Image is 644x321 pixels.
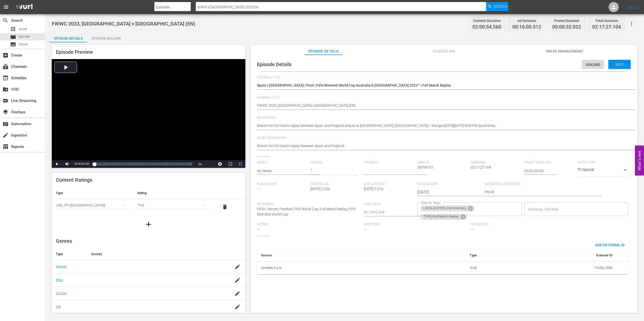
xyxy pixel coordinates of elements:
span: Asset [19,26,27,32]
span: External Title [257,76,629,80]
div: USA_PR ([GEOGRAPHIC_DATA]) [56,198,129,212]
th: Source [257,249,403,261]
div: Episode Builder [87,32,125,44]
button: Save [608,60,631,69]
th: Type [52,187,133,199]
button: Mute [62,160,72,168]
div: Ad Duration [512,17,541,24]
div: 1 [311,163,359,177]
button: delete [219,201,231,213]
span: Episode Preview [56,49,93,55]
div: LOCALIZATION_Commentary [420,205,474,211]
a: Sign Out [626,5,639,9]
button: Episode Builder [87,32,125,42]
th: Type [403,249,481,261]
span: Live Streaming [3,98,9,104]
span: Season: [311,161,361,165]
div: Video Player [52,59,245,168]
span: TYPE_Full Match Replay [420,215,462,219]
button: Jump To Time [215,160,225,168]
button: Open Feedback Widget [635,146,644,176]
span: Duration: [471,161,521,165]
td: Guid [403,261,481,274]
div: Total Duration [592,17,621,24]
button: Discard [582,60,604,69]
th: Sysdata S.p.A. [257,261,403,274]
span: Scheduling [425,48,463,55]
span: Reports [3,144,9,150]
span: Episode Details [257,61,292,67]
button: Fullscreen [235,160,245,168]
div: TVG [137,198,211,212]
span: Keywords: [257,202,361,206]
span: Overlays [3,109,9,115]
div: TV Special [578,167,628,174]
span: Image Management [546,48,584,55]
span: Publish Date: [257,182,308,186]
span: Target Duration: [524,161,575,165]
span: --- [257,227,260,231]
img: ans4CAIJ8jUAAAAAAAAAAAAAAAAAAAAAAAAgQb4GAAAAAAAAAAAAAAAAAAAAAAAAJMjXAAAAAAAAAAAAAAAAAAAAAAAAgAT5G... [12,1,36,13]
span: Wurl ID: [417,161,468,165]
span: FWWC 2023, [GEOGRAPHIC_DATA] v [GEOGRAPHIC_DATA] (EN) [52,21,195,27]
textarea: movie [485,189,589,195]
div: Content Duration [472,17,501,24]
span: [DATE] 2:22p [311,187,330,191]
span: Search [494,2,507,11]
table: simple table [257,249,629,275]
span: Actors [257,223,361,227]
span: 00:00:32.032 [552,24,581,30]
td: 116232_ENG [481,261,616,274]
span: Entry Type: [578,161,628,165]
th: Genres [87,248,224,260]
span: 02:17:27.104 [471,165,491,169]
textarea: Watch the full match replay between Spain and England. [257,143,629,149]
span: menu [3,4,9,10]
span: Series [10,41,16,47]
span: Suggested Categories: [485,182,589,186]
span: 02:17:27.104 [592,24,621,30]
div: Promo Duration [552,17,581,24]
textarea: FWWC 2023, [GEOGRAPHIC_DATA] v [GEOGRAPHIC_DATA] (EN) [257,103,629,109]
span: Directors [364,223,468,227]
span: Search [3,17,9,23]
table: simple table [52,187,245,215]
span: 00:16:00.512 [512,24,541,30]
button: Picture-in-Picture [225,160,235,168]
span: 00:00:00.000 [75,163,89,165]
button: Playback Rate [195,160,205,168]
span: Release Date: [417,182,482,186]
span: Episode [10,34,16,40]
a: IAB [56,305,61,308]
span: Discard [582,63,604,67]
button: Add External Id [591,240,629,249]
span: Episode Details [304,48,342,55]
button: Search [486,2,508,11]
span: Series [19,42,28,47]
span: Automation [3,121,9,127]
span: [DATE] 7:31a [364,187,383,191]
textarea: Spain v [GEOGRAPHIC_DATA] | Final | FIFA Women's World Cup Australia & [GEOGRAPHIC_DATA] 2023™ | ... [257,83,629,89]
span: Content Ratings [56,177,92,183]
th: Type [52,248,87,260]
span: Roku Tags: [364,202,415,206]
span: FIFA+, Soccer, Football, FIFA World Cup, Full Match Replay, FIFA Women's World Cup [257,207,356,216]
span: Last Updated: [364,182,415,186]
span: --- [471,227,474,231]
span: Create [3,52,9,58]
th: Rating [133,187,215,199]
span: Asset [10,26,16,32]
span: Save [611,62,628,66]
span: Genres [56,238,72,244]
span: 59784151 [417,165,434,169]
textarea: Watch the full match replay between Spain and England played at [GEOGRAPHIC_DATA], [GEOGRAPHIC_DA... [257,123,629,129]
span: Episode [19,34,30,39]
div: TYPE_Full Match Replay [420,214,467,220]
button: Episode Details [49,32,87,42]
button: Play [52,160,62,168]
span: Episode #: [364,161,415,165]
span: Internal Title [257,96,629,100]
span: LOCALIZATION_Commentary [420,206,469,210]
a: Roku [56,278,63,282]
span: Ingestion [3,132,9,138]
